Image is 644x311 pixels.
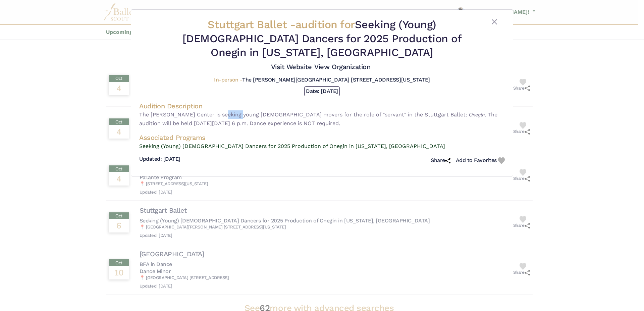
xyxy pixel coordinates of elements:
span: The [PERSON_NAME] Center is seeking young [DEMOGRAPHIC_DATA] movers for the role of "servant" in ... [139,111,497,126]
h5: Add to Favorites [456,157,497,164]
h5: Updated: [DATE] [139,156,180,163]
h2: Stuttgart Ballet - [182,18,462,59]
h5: Date: [DATE] [306,88,338,95]
span: In-person - [214,76,242,83]
a: View Organization [314,63,370,71]
a: Visit Website [271,63,312,71]
a: Seeking (Young) [DEMOGRAPHIC_DATA] Dancers for 2025 Production of Onegin in [US_STATE], [GEOGRAPH... [139,142,505,151]
button: Close [490,18,498,26]
span: The [PERSON_NAME][GEOGRAPHIC_DATA] [STREET_ADDRESS][US_STATE] [242,76,430,83]
h5: Share [431,157,450,164]
span: Seeking (Young) [DEMOGRAPHIC_DATA] Dancers for 2025 Production of Onegin in [US_STATE], [GEOGRAPH... [182,18,462,59]
span: audition for [296,18,355,31]
h4: Audition Description [139,102,505,110]
h4: Associated Programs [139,133,505,142]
